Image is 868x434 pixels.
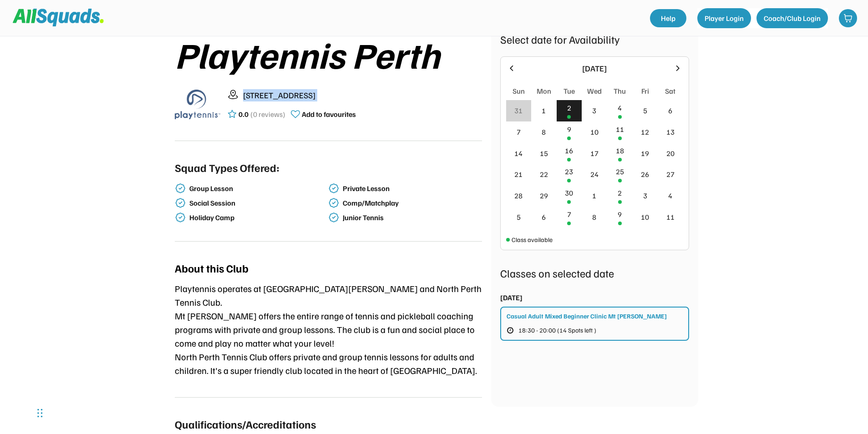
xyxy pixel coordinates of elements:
[542,126,546,137] div: 8
[641,169,649,180] div: 26
[175,260,249,276] div: About this Club
[343,199,480,207] div: Comp/Matchplay
[756,8,828,28] button: Coach/Club Login
[590,126,599,137] div: 10
[843,14,853,23] img: shopping-cart-01%20%281%29.svg
[328,212,339,223] img: check-verified-01.svg
[540,169,548,180] div: 22
[328,183,339,194] img: check-verified-01.svg
[514,105,523,116] div: 31
[175,282,482,377] div: Playtennis operates at [GEOGRAPHIC_DATA][PERSON_NAME] and North Perth Tennis Club. Mt [PERSON_NAM...
[641,148,649,159] div: 19
[302,109,356,120] div: Add to favourites
[239,109,249,120] div: 0.0
[666,148,675,159] div: 20
[175,81,220,127] img: playtennis%20blue%20logo%201.png
[514,190,523,201] div: 28
[697,8,751,28] button: Player Login
[328,197,339,208] img: check-verified-01.svg
[500,292,523,303] div: [DATE]
[641,212,649,222] div: 10
[563,86,575,96] div: Tue
[518,327,596,333] span: 18:30 - 20:00 (14 Spots left )
[616,124,624,135] div: 11
[243,89,482,101] div: [STREET_ADDRESS]
[616,166,624,177] div: 25
[666,212,675,222] div: 11
[175,197,186,208] img: check-verified-01.svg
[189,184,327,193] div: Group Lesson
[175,159,279,176] div: Squad Types Offered:
[592,190,596,201] div: 1
[517,212,521,222] div: 5
[500,31,689,47] div: Select date for Availability
[542,105,546,116] div: 1
[666,169,675,180] div: 27
[13,9,104,26] img: Squad%20Logo.svg
[641,126,649,137] div: 12
[507,324,611,336] button: 18:30 - 20:00 (14 Spots left )
[616,145,624,156] div: 18
[189,213,327,222] div: Holiday Camp
[517,126,521,137] div: 7
[189,199,327,207] div: Social Session
[175,416,316,432] div: Qualifications/Accreditations
[590,148,599,159] div: 17
[343,184,480,193] div: Private Lesson
[175,34,482,74] div: Playtennis Perth
[650,9,686,27] a: Help
[666,126,675,137] div: 13
[514,148,523,159] div: 14
[540,190,548,201] div: 29
[512,235,553,244] div: Class available
[618,187,622,198] div: 2
[592,105,596,116] div: 3
[567,102,571,113] div: 2
[565,187,573,198] div: 30
[592,212,596,222] div: 8
[514,169,523,180] div: 21
[668,105,672,116] div: 6
[537,86,551,96] div: Mon
[590,169,599,180] div: 24
[618,102,622,113] div: 4
[665,86,675,96] div: Sat
[500,265,689,281] div: Classes on selected date
[641,86,649,96] div: Fri
[587,86,602,96] div: Wed
[542,212,546,222] div: 6
[614,86,626,96] div: Thu
[513,86,525,96] div: Sun
[250,109,285,120] div: (0 reviews)
[643,190,647,201] div: 3
[522,62,668,75] div: [DATE]
[175,212,186,223] img: check-verified-01.svg
[540,148,548,159] div: 15
[507,311,667,321] div: Casual Adult Mixed Beginner Clinic Mt [PERSON_NAME]
[643,105,647,116] div: 5
[175,183,186,194] img: check-verified-01.svg
[343,213,480,222] div: Junior Tennis
[567,209,571,220] div: 7
[668,190,672,201] div: 4
[567,124,571,135] div: 9
[618,209,622,220] div: 9
[565,145,573,156] div: 16
[565,166,573,177] div: 23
